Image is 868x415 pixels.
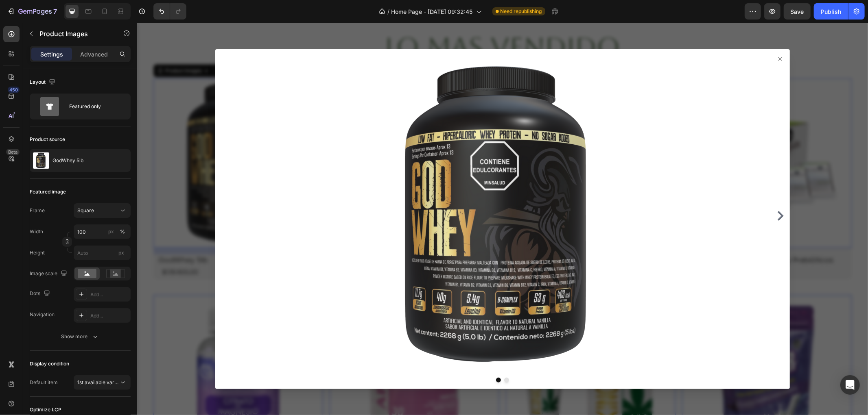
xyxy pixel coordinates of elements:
div: % [120,228,125,235]
span: Home Page - [DATE] 09:32:45 [391,7,473,16]
button: Square [74,203,131,218]
div: Open Intercom Messenger [840,375,860,395]
label: Height [30,249,45,256]
button: 1st available variant [74,375,131,390]
span: Square [77,207,94,214]
div: Navigation [30,311,55,318]
button: Show more [30,329,131,344]
button: Save [784,3,811,20]
button: Dot [359,355,364,360]
div: Featured only [69,97,119,116]
div: Layout [30,77,57,88]
button: Dot [367,355,372,360]
div: Optimize LCP [30,406,61,413]
p: GodWhey 5lb [52,158,83,163]
span: / [388,7,390,16]
p: Product Images [39,29,109,39]
div: Undo/Redo [153,3,186,20]
div: Dots [30,288,52,299]
iframe: Design area [137,23,868,415]
div: Publish [821,7,841,16]
input: px [74,246,131,260]
div: Featured image [30,188,66,196]
div: px [108,228,114,235]
div: Product source [30,136,65,143]
span: px [118,250,124,256]
label: Width [30,228,43,235]
input: px% [74,224,131,239]
div: Add... [90,291,129,298]
div: 450 [8,87,20,93]
button: 7 [3,3,61,20]
label: Frame [30,207,45,214]
div: Add... [90,312,129,319]
p: 7 [53,7,57,16]
div: Show more [61,332,99,341]
span: Save [791,8,804,15]
div: Image scale [30,268,69,279]
button: % [106,227,116,237]
p: Advanced [80,50,108,59]
button: Carousel Next Arrow [638,188,648,198]
p: Settings [40,50,63,59]
div: Default item [30,379,58,386]
img: product feature img [33,152,49,169]
span: Need republishing [501,8,542,15]
span: 1st available variant [77,379,123,385]
div: Beta [6,149,20,155]
button: Publish [814,3,848,20]
button: px [118,227,127,237]
div: Display condition [30,360,69,367]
